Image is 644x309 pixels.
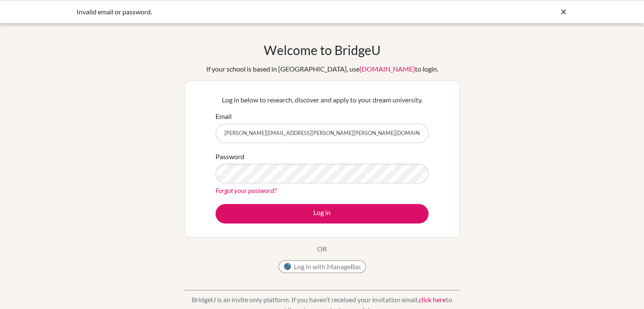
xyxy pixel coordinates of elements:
label: Password [216,152,244,162]
div: Invalid email or password. [77,7,441,17]
p: Log in below to research, discover and apply to your dream university. [216,95,428,105]
a: Forgot your password? [216,186,276,194]
a: [DOMAIN_NAME] [359,65,415,73]
div: If your school is based in [GEOGRAPHIC_DATA], use to login. [206,64,438,74]
label: Email [216,111,232,121]
button: Log in [216,204,428,223]
h1: Welcome to BridgeU [264,42,381,58]
a: click here [419,295,446,303]
p: OR [317,244,327,254]
button: Log in with ManageBac [279,260,366,273]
